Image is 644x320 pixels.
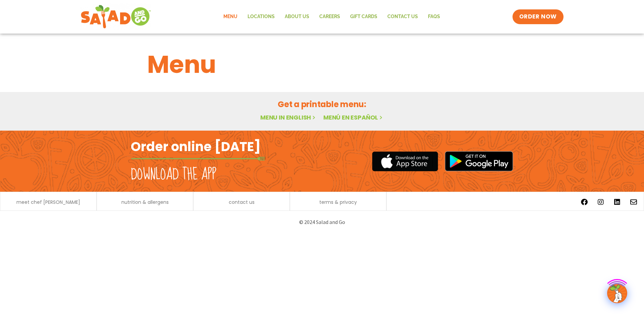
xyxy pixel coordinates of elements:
a: Menú en español [323,113,384,122]
a: Contact Us [382,9,423,25]
a: About Us [280,9,314,25]
a: Locations [243,9,280,25]
span: ORDER NOW [519,13,557,21]
a: meet chef [PERSON_NAME] [16,200,80,204]
h1: Menu [147,46,497,83]
a: ORDER NOW [513,9,563,24]
h2: Get a printable menu: [147,98,497,110]
a: Menu in English [260,113,317,122]
img: google_play [445,151,513,171]
img: new-SAG-logo-768×292 [80,3,151,30]
a: nutrition & allergens [121,200,169,204]
h2: Order online [DATE] [131,138,261,155]
a: contact us [229,200,255,204]
a: Menu [218,9,243,25]
a: Careers [314,9,345,25]
img: fork [131,157,265,161]
a: GIFT CARDS [345,9,382,25]
a: terms & privacy [319,200,357,204]
a: FAQs [423,9,445,25]
img: appstore [372,150,438,172]
nav: Menu [218,9,445,25]
p: © 2024 Salad and Go [134,218,510,227]
h2: Download the app [131,165,216,184]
